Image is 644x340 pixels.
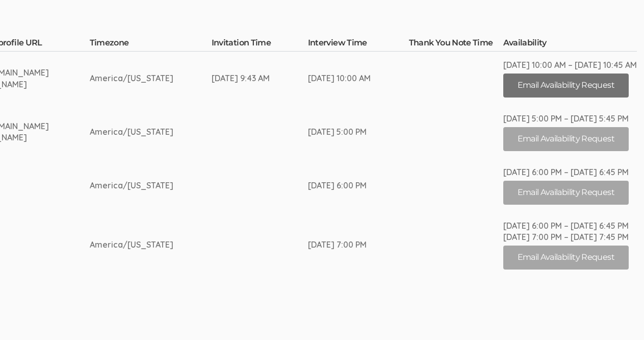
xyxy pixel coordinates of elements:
div: [DATE] 5:00 PM [308,126,371,138]
div: [DATE] 7:00 PM – [DATE] 7:45 PM [503,231,637,243]
iframe: Chat Widget [593,291,644,340]
div: [DATE] 7:00 PM [308,239,371,251]
td: America/[US_STATE] [90,212,212,278]
div: [DATE] 6:00 PM [308,180,371,191]
div: [DATE] 6:00 PM – [DATE] 6:45 PM [503,166,637,178]
div: [DATE] 5:00 PM – [DATE] 5:45 PM [503,113,637,125]
th: Interview Time [308,37,409,52]
div: [DATE] 6:00 PM – [DATE] 6:45 PM [503,220,637,232]
div: [DATE] 10:00 AM – [DATE] 10:45 AM [503,59,637,71]
button: Email Availability Request [503,246,629,270]
td: America/[US_STATE] [90,105,212,159]
th: Availability [503,37,637,52]
th: Timezone [90,37,212,52]
th: Thank You Note Time [409,37,503,52]
td: America/[US_STATE] [90,52,212,105]
th: Invitation Time [212,37,308,52]
button: Email Availability Request [503,74,629,98]
td: America/[US_STATE] [90,159,212,212]
div: [DATE] 10:00 AM [308,72,371,84]
div: [DATE] 9:43 AM [212,72,270,84]
button: Email Availability Request [503,127,629,151]
button: Email Availability Request [503,181,629,205]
